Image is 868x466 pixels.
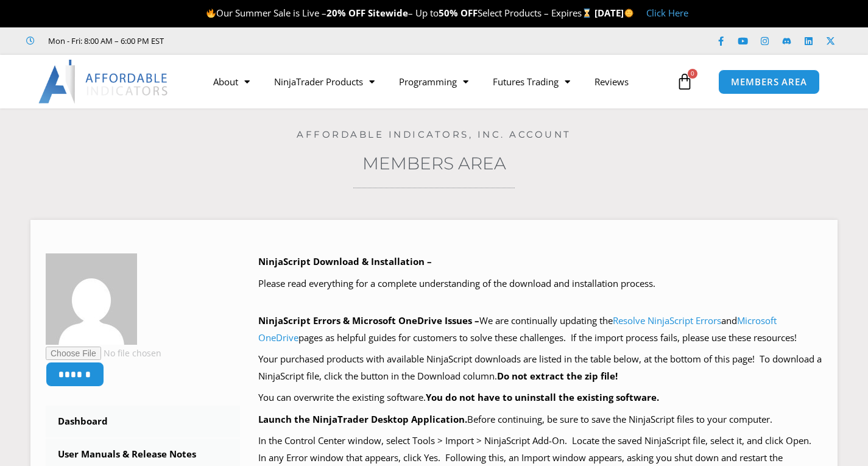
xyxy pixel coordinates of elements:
[45,34,164,48] span: Mon - Fri: 8:00 AM – 6:00 PM EST
[426,391,659,403] b: You do not have to uninstall the existing software.
[658,64,711,99] a: 0
[258,314,479,327] b: NinjaScript Errors & Microsoft OneDrive Issues –
[258,275,822,292] p: Please read everything for a complete understanding of the download and installation process.
[258,312,822,347] p: We are continually updating the and pages as helpful guides for customers to solve these challeng...
[362,153,506,174] a: Members Area
[46,406,240,437] a: Dashboard
[206,9,216,18] img: 🔥
[582,68,641,96] a: Reviews
[326,7,365,19] strong: 20% OFF
[718,69,820,94] a: MEMBERS AREA
[613,314,721,327] a: Resolve NinjaScript Errors
[262,68,387,96] a: NinjaTrader Products
[258,255,432,267] b: NinjaScript Download & Installation –
[297,129,571,140] a: Affordable Indicators, Inc. Account
[46,253,137,345] img: 4a1dea1572c300adafbaec4c17734e7965463378a0c52e9d4d4223c36cd22279
[206,7,595,19] span: Our Summer Sale is Live – – Up to Select Products – Expires
[688,69,697,79] span: 0
[368,7,408,19] strong: Sitewide
[258,389,822,406] p: You can overwrite the existing software.
[258,413,467,425] b: Launch the NinjaTrader Desktop Application.
[38,60,169,104] img: LogoAI | Affordable Indicators – NinjaTrader
[201,68,262,96] a: About
[497,370,618,382] b: Do not extract the zip file!
[646,7,688,19] a: Click Here
[387,68,481,96] a: Programming
[582,9,591,18] img: ⌛
[731,77,807,86] span: MEMBERS AREA
[439,7,478,19] strong: 50% OFF
[595,7,634,19] strong: [DATE]
[181,35,364,47] iframe: Customer reviews powered by Trustpilot
[258,351,822,385] p: Your purchased products with available NinjaScript downloads are listed in the table below, at th...
[201,68,673,96] nav: Menu
[258,411,822,428] p: Before continuing, be sure to save the NinjaScript files to your computer.
[624,9,633,18] img: 🌞
[481,68,582,96] a: Futures Trading
[258,314,777,344] a: Microsoft OneDrive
